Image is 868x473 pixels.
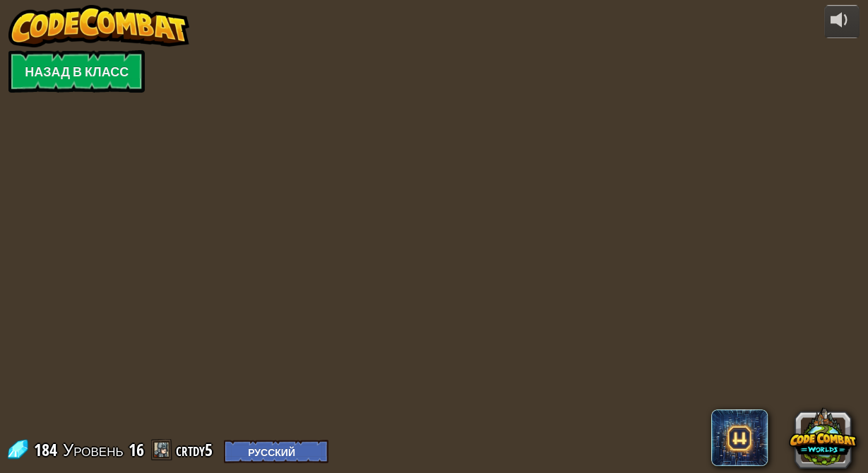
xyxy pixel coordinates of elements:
[8,50,145,93] a: Назад в класс
[8,5,189,47] img: CodeCombat - Learn how to code by playing a game
[63,438,124,462] span: Уровень
[789,404,857,472] button: CodeCombat Worlds on Roblox
[711,409,768,466] span: CodeCombat AI HackStack
[176,438,217,461] a: crtdy5
[129,438,144,461] span: 16
[34,438,61,461] span: 184
[824,5,860,38] button: Регулировать громкость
